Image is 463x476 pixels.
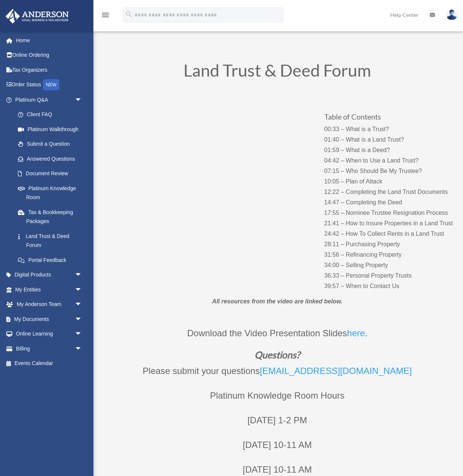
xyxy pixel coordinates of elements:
[446,9,457,20] img: User Pic
[5,282,93,297] a: My Entitiesarrow_drop_down
[75,268,90,283] span: arrow_drop_down
[324,124,453,291] p: 00:33 – What is a Trust? 01:40 – What is a Land Trust? 01:59 – What is a Deed? 04:42 – When to Us...
[10,181,93,205] a: Platinum Knowledge Room
[254,349,300,360] em: Questions?
[101,437,454,462] p: [DATE] 10-11 AM
[75,341,90,356] span: arrow_drop_down
[5,312,93,327] a: My Documentsarrow_drop_down
[75,312,90,327] span: arrow_drop_down
[75,297,90,312] span: arrow_drop_down
[347,328,365,342] a: here
[101,13,110,19] a: menu
[5,92,93,107] a: Platinum Q&Aarrow_drop_down
[75,282,90,297] span: arrow_drop_down
[5,356,93,371] a: Events Calendar
[75,327,90,342] span: arrow_drop_down
[101,363,454,388] p: Please submit your questions
[75,92,90,108] span: arrow_drop_down
[10,229,90,253] a: Land Trust & Deed Forum
[212,298,343,305] em: All resources from the video are linked below.
[101,388,454,412] p: Platinum Knowledge Room Hours
[101,325,454,350] p: Download the Video Presentation Slides .
[101,62,454,83] h1: Land Trust & Deed Forum
[10,137,93,152] a: Submit a Question
[10,122,93,137] a: Platinum Walkthrough
[5,33,93,48] a: Home
[5,341,93,356] a: Billingarrow_drop_down
[43,79,59,90] div: NEW
[101,10,110,19] i: menu
[3,9,71,24] img: Anderson Advisors Platinum Portal
[10,166,93,181] a: Document Review
[10,253,93,268] a: Portal Feedback
[125,10,133,18] i: search
[260,366,412,380] a: [EMAIL_ADDRESS][DOMAIN_NAME]
[5,48,93,63] a: Online Ordering
[10,107,93,122] a: Client FAQ
[5,77,93,93] a: Order StatusNEW
[5,327,93,341] a: Online Learningarrow_drop_down
[101,412,454,437] p: [DATE] 1-2 PM
[10,151,93,166] a: Answered Questions
[10,205,93,229] a: Tax & Bookkeeping Packages
[5,62,93,77] a: Tax Organizers
[324,113,453,124] h3: Table of Contents
[5,268,93,282] a: Digital Productsarrow_drop_down
[5,297,93,312] a: My Anderson Teamarrow_drop_down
